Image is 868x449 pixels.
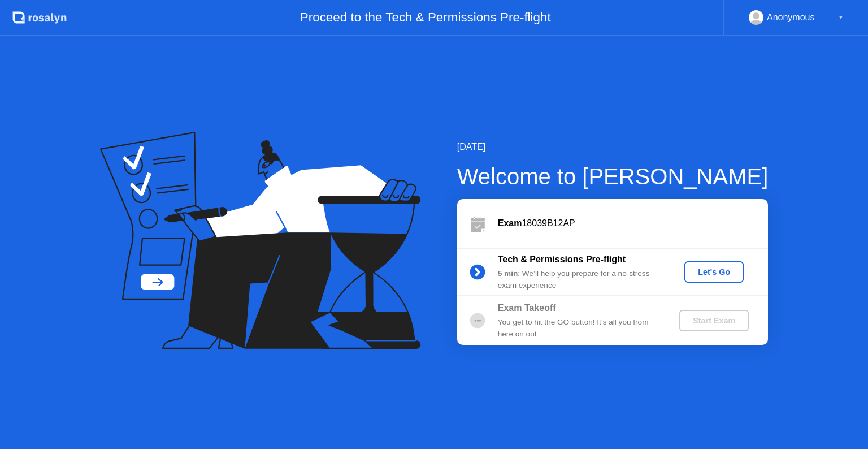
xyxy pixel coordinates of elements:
b: Tech & Permissions Pre-flight [498,254,626,264]
b: Exam [498,218,522,228]
div: : We’ll help you prepare for a no-stress exam experience [498,268,661,291]
div: Let's Go [689,267,739,277]
button: Let's Go [684,261,744,283]
div: 18039B12AP [498,217,768,230]
div: Welcome to [PERSON_NAME] [457,159,769,193]
b: Exam Takeoff [498,303,556,313]
div: You get to hit the GO button! It’s all you from here on out [498,317,661,340]
button: Start Exam [679,310,749,331]
div: [DATE] [457,140,769,154]
div: ▼ [838,10,844,25]
div: Start Exam [684,316,744,325]
div: Anonymous [767,10,815,25]
b: 5 min [498,269,518,278]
